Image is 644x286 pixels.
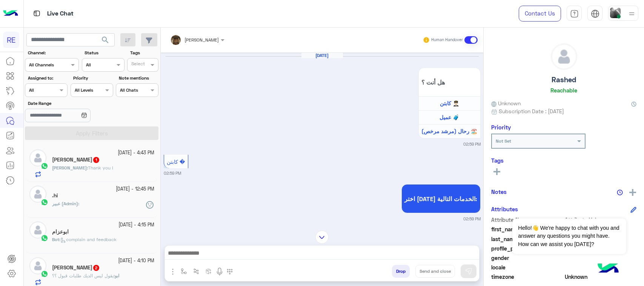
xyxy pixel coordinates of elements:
img: Trigger scenario [193,268,199,274]
span: يقول ليس الديك طلبات قبول ؟؟ [52,273,114,278]
img: notes [617,189,623,195]
img: WhatsApp [41,162,48,170]
span: [PERSON_NAME] [52,165,87,171]
h5: ابو محمد [52,264,100,271]
img: create order [206,268,212,274]
b: : [52,201,79,206]
span: عبير (Admin) [52,201,78,206]
label: Note mentions [119,75,158,81]
img: Logo [3,6,18,22]
span: complain and feedback [60,237,117,242]
label: Tags [130,49,158,56]
span: first_name [491,225,563,233]
button: search [96,33,115,49]
span: last_name [491,235,563,243]
h5: .hi [52,192,58,199]
img: defaultAdmin.png [29,257,46,274]
b: : [114,273,119,278]
label: Status [85,49,123,56]
span: ابو [115,273,119,278]
small: [DATE] - 12:45 PM [116,186,154,193]
span: اختر [DATE] الخدمات التالية: [404,195,478,202]
span: كابتن � [167,158,185,165]
button: Send and close [415,265,455,278]
img: defaultAdmin.png [29,186,46,203]
img: WhatsApp [41,270,48,278]
img: defaultAdmin.png [29,221,46,238]
img: WhatsApp [41,234,48,242]
label: Priority [73,75,112,81]
small: 02:59 PM [463,141,481,147]
label: Date Range [28,100,112,107]
span: Hello!👋 We're happy to chat with you and answer any questions you might have. How can we assist y... [512,218,626,254]
img: scroll [315,231,329,244]
small: [DATE] - 4:10 PM [118,257,154,264]
b: : [52,165,88,171]
label: Assigned to: [28,75,67,81]
img: hulul-logo.png [595,256,621,282]
p: Live Chat [47,9,74,19]
img: send voice note [215,267,224,276]
h5: Murad Khan [52,157,100,163]
h6: Priority [491,124,511,131]
small: 02:59 PM [164,170,181,176]
img: defaultAdmin.png [551,44,577,69]
div: Select [130,60,145,69]
span: Thank you ! [88,165,113,171]
button: Apply Filters [25,126,158,140]
button: Drop [392,265,410,278]
img: tab [32,9,41,18]
span: [PERSON_NAME] [184,37,219,43]
img: send attachment [168,267,177,276]
div: RE [3,32,19,48]
span: search [101,35,110,45]
img: WhatsApp [41,198,48,206]
button: Trigger scenario [190,265,203,277]
span: gender [491,254,563,262]
small: 02:59 PM [463,216,481,222]
img: select flow [181,268,187,274]
span: Subscription Date : [DATE] [499,107,564,115]
img: add [629,189,636,196]
h5: ابوعزام [52,229,69,235]
span: 2 [93,265,99,271]
span: هل أنت ؟ [421,78,478,86]
img: make a call [227,269,233,275]
small: [DATE] - 4:15 PM [118,221,154,229]
b: : [52,237,60,242]
label: Channel: [28,49,78,56]
span: timezone [491,273,563,281]
a: tab [567,6,582,22]
span: Attribute Name [491,216,563,224]
h6: Attributes [491,206,518,212]
img: defaultAdmin.png [29,149,46,166]
small: [DATE] - 4:43 PM [118,149,154,157]
span: عميل 🧳 [440,114,459,120]
span: Bot [52,237,59,242]
img: profile [627,9,636,18]
small: Human Handover [431,37,463,43]
a: Contact Us [519,6,561,22]
span: locale [491,263,563,271]
span: كابتن 👨🏻‍✈️ [440,100,459,106]
span: 1 [93,157,99,163]
span: null [565,263,637,271]
img: tab [570,9,579,18]
span: رحال (مرشد مرخص) 🏖️ [421,128,477,134]
span: Unknown [565,273,637,281]
button: select flow [178,265,190,277]
img: userImage [610,8,621,18]
span: Unknown [491,99,521,107]
img: tab [591,9,599,18]
button: create order [203,265,215,277]
h6: [DATE] [301,53,343,58]
b: Not Set [496,138,511,144]
h6: Tags [491,157,636,164]
span: profile_pic [491,244,563,252]
img: send message [465,268,472,275]
span: null [565,254,637,262]
h6: Reachable [550,87,577,94]
h6: Notes [491,188,507,195]
h5: Rashed [552,75,576,84]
